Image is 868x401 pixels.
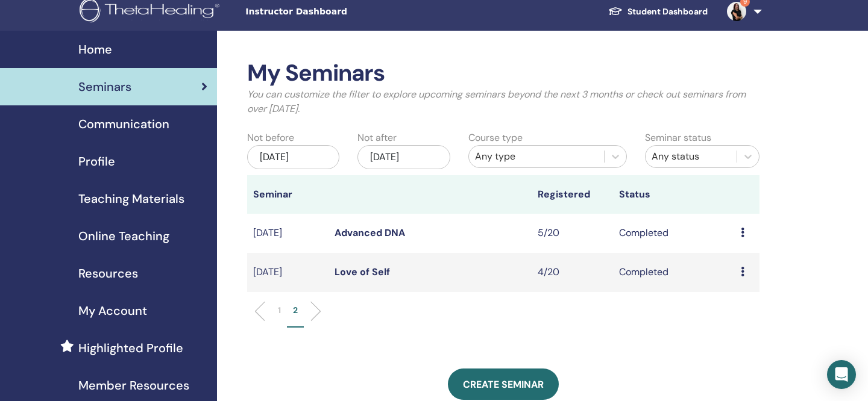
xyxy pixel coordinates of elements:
[448,368,559,400] a: Create seminar
[532,253,613,292] td: 4/20
[613,175,735,214] th: Status
[247,131,294,145] label: Not before
[78,227,169,245] span: Online Teaching
[608,6,623,16] img: graduation-cap-white.svg
[532,175,613,214] th: Registered
[78,339,183,357] span: Highlighted Profile
[652,149,731,164] div: Any status
[599,1,717,23] a: Student Dashboard
[645,131,711,145] label: Seminar status
[78,115,169,133] span: Communication
[247,175,329,214] th: Seminar
[245,5,426,18] span: Instructor Dashboard
[247,214,329,253] td: [DATE]
[335,226,405,239] a: Advanced DNA
[247,87,759,116] p: You can customize the filter to explore upcoming seminars beyond the next 3 months or check out s...
[78,40,112,58] span: Home
[613,214,735,253] td: Completed
[475,149,598,164] div: Any type
[78,376,189,394] span: Member Resources
[357,131,397,145] label: Not after
[247,60,759,87] h2: My Seminars
[78,190,184,208] span: Teaching Materials
[463,378,544,391] span: Create seminar
[247,145,339,169] div: [DATE]
[335,266,390,278] a: Love of Self
[357,145,450,169] div: [DATE]
[468,131,523,145] label: Course type
[78,152,115,170] span: Profile
[78,302,147,320] span: My Account
[278,304,281,317] p: 1
[613,253,735,292] td: Completed
[78,78,131,96] span: Seminars
[293,304,298,317] p: 2
[78,264,138,282] span: Resources
[532,214,613,253] td: 5/20
[247,253,329,292] td: [DATE]
[827,360,856,389] div: Open Intercom Messenger
[727,2,746,21] img: default.jpg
